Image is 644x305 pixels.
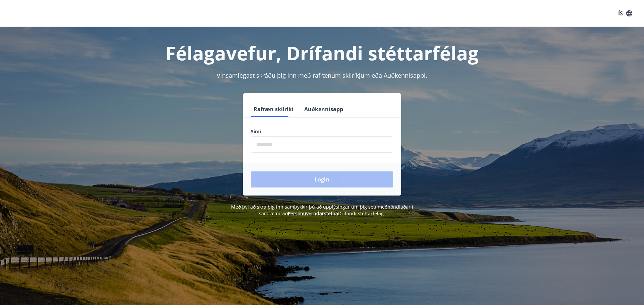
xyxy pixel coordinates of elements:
[217,71,427,79] span: Vinsamlegast skráðu þig inn með rafrænum skilríkjum eða Auðkennisappi.
[302,101,346,117] button: Auðkennisapp
[251,128,393,135] label: Sími
[251,101,296,117] button: Rafræn skilríki
[614,7,636,19] button: ÍS
[231,204,413,217] span: Með því að skrá þig inn samþykkir þú að upplýsingar um þig séu meðhöndlaðar í samræmi við Drífand...
[288,210,338,217] a: Persónuverndarstefna
[89,40,555,66] h1: Félagavefur, Drífandi stéttarfélag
